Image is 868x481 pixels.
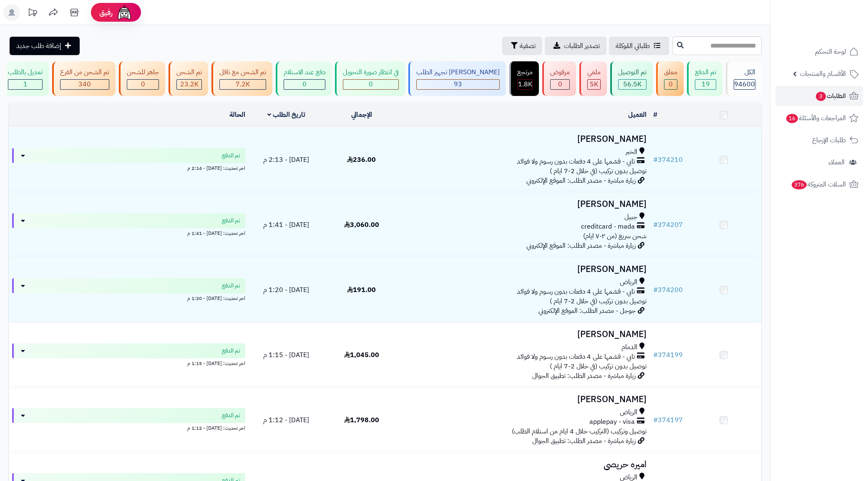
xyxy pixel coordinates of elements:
span: 93 [454,79,462,89]
a: #374200 [653,285,683,295]
span: 19 [702,79,710,89]
a: جاهز للشحن 0 [117,61,167,96]
span: # [653,285,658,295]
span: طلبات الإرجاع [812,134,846,146]
a: دفع عند الاستلام 0 [274,61,333,96]
a: تم الشحن 23.2K [167,61,210,96]
div: 0 [127,80,159,89]
span: توصيل بدون تركيب (في خلال 2-7 ايام ) [550,296,647,306]
span: 340 [78,79,91,89]
span: 56.5K [623,79,642,89]
span: [DATE] - 1:20 م [263,285,309,295]
div: 1 [8,80,42,89]
span: تصفية [520,41,536,51]
div: تم الشحن مع ناقل [219,68,266,77]
div: 93 [417,80,499,89]
a: الحالة [229,110,245,120]
span: تابي - قسّمها على 4 دفعات بدون رسوم ولا فوائد [517,157,635,166]
span: الرياض [620,408,637,417]
div: 4969 [588,80,600,89]
div: تم التوصيل [618,68,647,77]
span: زيارة مباشرة - مصدر الطلب: الموقع الإلكتروني [526,176,636,186]
a: تصدير الطلبات [545,37,606,55]
span: تم الدفع [222,151,240,160]
div: تم الشحن [176,68,202,77]
span: توصيل بدون تركيب (في خلال 2-7 ايام ) [550,361,647,371]
span: 3 [816,92,826,101]
span: جبيل [624,212,637,222]
span: 0 [302,79,307,89]
span: زيارة مباشرة - مصدر الطلب: تطبيق الجوال [532,371,636,381]
div: اخر تحديث: [DATE] - 1:12 م [12,423,245,432]
span: المراجعات والأسئلة [785,112,846,124]
span: تصدير الطلبات [564,41,600,51]
div: تعديل بالطلب [8,68,43,77]
span: [DATE] - 1:15 م [263,350,309,360]
span: 1,045.00 [344,350,379,360]
span: 1 [23,79,28,89]
a: تاريخ الطلب [267,110,305,120]
div: تم الدفع [695,68,716,77]
span: 0 [558,79,562,89]
span: الخبر [626,147,637,157]
span: تم الدفع [222,411,240,420]
span: لوحة التحكم [815,46,846,58]
a: تم الشحن مع ناقل 7.2K [210,61,274,96]
span: الطلبات [815,90,846,102]
span: 16 [786,114,798,123]
div: جاهز للشحن [127,68,159,77]
a: إضافة طلب جديد [10,37,80,55]
div: 7223 [220,80,266,89]
div: 0 [284,80,325,89]
a: المراجعات والأسئلة16 [775,108,863,128]
a: تم التوصيل 56.5K [609,61,654,96]
div: اخر تحديث: [DATE] - 1:15 م [12,358,245,367]
h3: [PERSON_NAME] [403,199,647,209]
img: logo-2.png [811,22,860,40]
span: [DATE] - 2:13 م [263,155,309,165]
a: تم الدفع 19 [685,61,724,96]
h3: [PERSON_NAME] [403,395,647,404]
span: طلباتي المُوكلة [616,41,650,51]
span: 0 [669,79,673,89]
span: زيارة مباشرة - مصدر الطلب: الموقع الإلكتروني [526,241,636,251]
span: جوجل - مصدر الطلب: الموقع الإلكتروني [538,306,636,316]
span: توصيل بدون تركيب (في خلال 2-7 ايام ) [550,166,647,176]
a: #374199 [653,350,683,360]
span: السلات المتروكة [791,179,846,190]
div: اخر تحديث: [DATE] - 1:20 م [12,293,245,302]
span: الأقسام والمنتجات [800,68,846,80]
span: تابي - قسّمها على 4 دفعات بدون رسوم ولا فوائد [517,352,635,362]
span: تابي - قسّمها على 4 دفعات بدون رسوم ولا فوائد [517,287,635,297]
a: تحديثات المنصة [22,4,43,23]
span: رفيق [99,8,113,18]
div: 340 [60,80,109,89]
span: توصيل وتركيب (التركيب خلال 4 ايام من استلام الطلب) [512,426,647,436]
span: 94600 [734,79,755,89]
div: دفع عند الاستلام [284,68,325,77]
span: 0 [369,79,373,89]
div: اخر تحديث: [DATE] - 1:41 م [12,228,245,237]
span: 5K [590,79,598,89]
img: ai-face.png [116,4,133,21]
div: [PERSON_NAME] تجهيز الطلب [416,68,500,77]
h3: [PERSON_NAME] [403,330,647,339]
h3: [PERSON_NAME] [403,264,647,274]
span: applepay - visa [589,417,635,427]
a: مرفوض 0 [541,61,578,96]
div: 0 [664,80,677,89]
span: [DATE] - 1:41 م [263,220,309,230]
div: 1808 [518,80,532,89]
a: الإجمالي [351,110,372,120]
span: الرياض [620,277,637,287]
div: 0 [551,80,569,89]
span: [DATE] - 1:12 م [263,415,309,425]
h3: اميره حريصى [403,460,647,469]
div: في انتظار صورة التحويل [343,68,399,77]
div: مرفوض [550,68,570,77]
span: 376 [792,180,807,189]
span: creditcard - mada [581,222,635,232]
span: الدمام [621,342,637,352]
a: لوحة التحكم [775,42,863,62]
div: 0 [343,80,398,89]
